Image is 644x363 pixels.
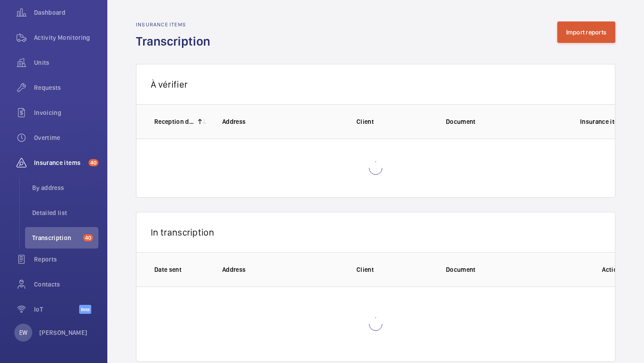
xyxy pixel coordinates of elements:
span: IoT [34,305,79,314]
span: Activity Monitoring [34,33,98,42]
span: Reports [34,255,98,264]
p: Reception date [154,117,195,126]
span: Detailed list [32,208,98,217]
div: In transcription [136,212,615,252]
p: [PERSON_NAME] [39,328,88,337]
p: Document [446,117,566,126]
span: Invoicing [34,108,98,117]
span: À vérifier [151,79,187,90]
p: Date sent [154,265,208,274]
h1: Transcription [136,33,216,50]
p: EW [19,328,27,337]
span: 40 [89,159,98,166]
span: Transcription [32,233,80,242]
span: Units [34,58,98,67]
p: Address [222,117,342,126]
p: Address [222,265,342,274]
h2: Insurance items [136,21,216,28]
p: Document [446,265,566,274]
p: Client [356,265,432,274]
span: By address [32,183,98,192]
span: Requests [34,83,98,92]
p: Client [356,117,432,126]
span: Dashboard [34,8,98,17]
span: Overtime [34,133,98,142]
button: Import reports [557,21,616,43]
span: Beta [79,305,91,314]
span: Contacts [34,280,98,289]
span: 40 [83,234,93,241]
span: Insurance items [34,158,85,167]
